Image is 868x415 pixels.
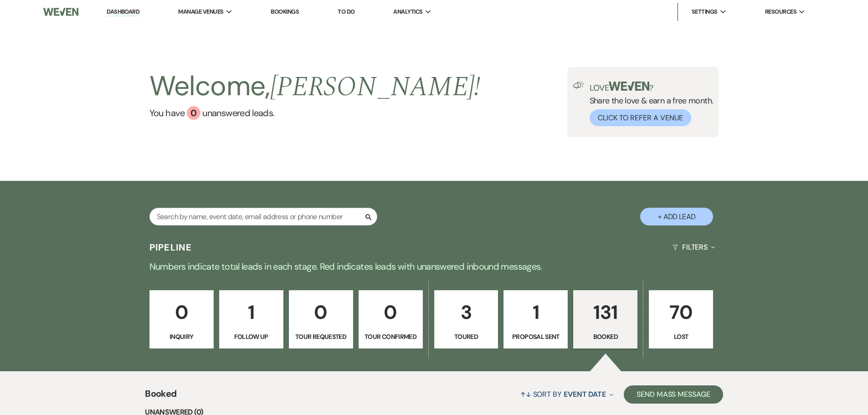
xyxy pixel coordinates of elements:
[440,297,493,328] p: 3
[564,389,606,399] span: Event Date
[434,290,498,348] a: 3Toured
[295,332,347,342] p: Tour Requested
[579,297,632,328] p: 131
[649,290,713,348] a: 70Lost
[225,297,277,328] p: 1
[338,8,354,15] a: To Do
[579,332,632,342] p: Booked
[590,82,714,92] p: Love ?
[155,332,208,342] p: Inquiry
[509,332,562,342] p: Proposal Sent
[692,7,718,16] span: Settings
[393,7,422,16] span: Analytics
[509,297,562,328] p: 1
[219,290,283,348] a: 1Follow Up
[365,332,417,342] p: Tour Confirmed
[149,208,377,225] input: Search by name, event date, email address or phone number
[365,297,417,328] p: 0
[155,297,208,328] p: 0
[149,290,214,348] a: 0Inquiry
[440,332,493,342] p: Toured
[289,290,353,348] a: 0Tour Requested
[520,389,531,399] span: ↑↓
[624,385,723,404] button: Send Mass Message
[149,241,192,254] h3: Pipeline
[765,7,796,16] span: Resources
[655,332,707,342] p: Lost
[145,387,176,406] span: Booked
[655,297,707,328] p: 70
[573,82,584,89] img: loud-speaker-illustration.svg
[640,208,713,225] button: + Add Lead
[295,297,347,328] p: 0
[573,290,637,348] a: 131Booked
[359,290,423,348] a: 0Tour Confirmed
[106,259,762,274] p: Numbers indicate total leads in each stage. Red indicates leads with unanswered inbound messages.
[584,82,714,126] div: Share the love & earn a free month.
[609,82,649,91] img: weven-logo-green.svg
[149,106,481,120] a: You have 0 unanswered leads.
[178,7,223,16] span: Manage Venues
[503,290,568,348] a: 1Proposal Sent
[270,66,481,108] span: [PERSON_NAME] !
[517,382,617,406] button: Sort By Event Date
[590,109,691,126] button: Click to Refer a Venue
[187,106,200,120] div: 0
[43,2,78,21] img: Weven Logo
[107,8,139,16] a: Dashboard
[669,235,719,259] button: Filters
[225,332,277,342] p: Follow Up
[149,67,481,106] h2: Welcome,
[271,8,299,15] a: Bookings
